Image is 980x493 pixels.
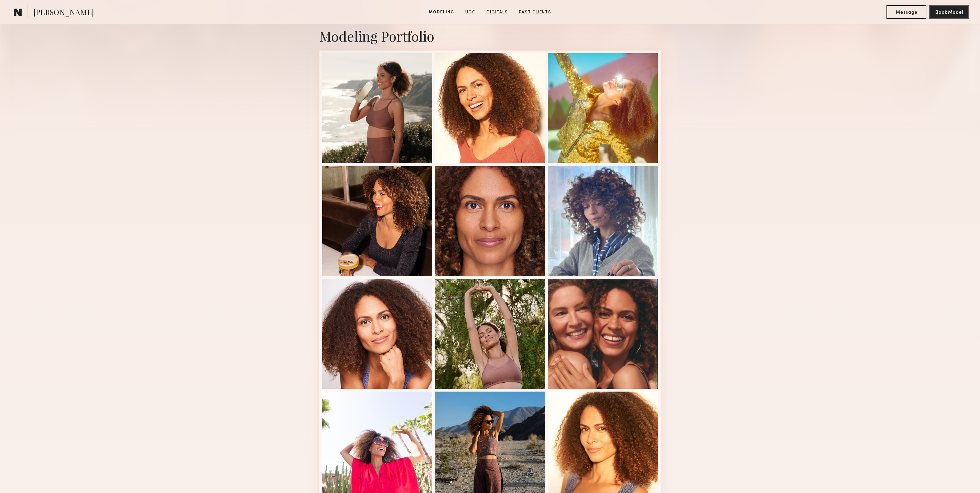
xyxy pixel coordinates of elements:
[33,7,94,19] span: [PERSON_NAME]
[426,9,457,15] a: Modeling
[319,27,661,45] div: Modeling Portfolio
[929,9,969,15] a: Book Model
[886,5,926,19] button: Message
[484,9,511,15] a: Digitals
[929,5,969,19] button: Book Model
[516,9,554,15] a: Past Clients
[462,9,478,15] a: UGC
